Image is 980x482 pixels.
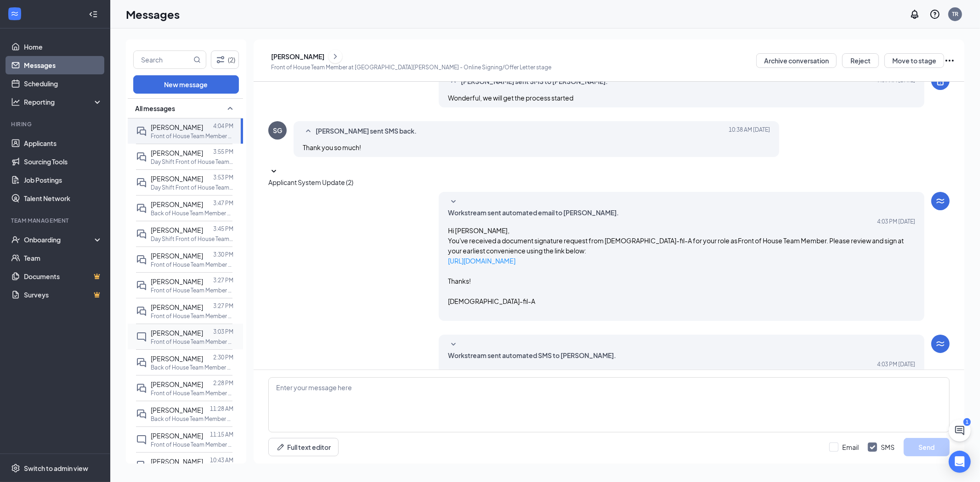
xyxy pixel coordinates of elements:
a: SurveysCrown [24,286,102,304]
span: [PERSON_NAME] [151,406,203,414]
svg: SmallChevronUp [303,126,314,137]
svg: Collapse [89,10,98,19]
svg: DoubleChat [136,126,147,137]
svg: WorkstreamLogo [10,9,19,18]
p: Front of House Team Member at I-25 & Harmony Rd [151,389,233,397]
div: Hiring [11,120,101,128]
p: 10:43 AM [210,456,233,464]
a: DocumentsCrown [24,267,102,286]
svg: SmallChevronDown [448,339,459,350]
p: Back of House Team Member at I-25 & Harmony Rd [151,209,233,217]
span: Workstream sent automated email to [PERSON_NAME]. [448,207,619,218]
a: Applicants [24,134,102,152]
span: [PERSON_NAME] [151,380,203,388]
svg: DoubleChat [136,280,147,291]
span: Hi [PERSON_NAME], you've received a document signature request from [DEMOGRAPHIC_DATA]-fil-A for ... [448,369,829,418]
span: [DATE] 9:59 AM [877,76,915,87]
span: [DATE] 4:03 PM [877,218,915,225]
div: Reporting [24,97,103,106]
h4: Hi [PERSON_NAME], [448,225,915,235]
button: ChatActive [949,420,971,442]
p: 3:27 PM [213,302,233,310]
p: Back of House Team Member at I-25 & Harmony Rd [151,364,233,371]
p: Front of House Team Member at [GEOGRAPHIC_DATA][PERSON_NAME] [151,132,233,140]
p: 3:30 PM [213,251,233,258]
a: Messages [24,56,102,74]
svg: WorkstreamLogo [935,338,946,349]
p: 3:55 PM [213,148,233,156]
svg: DoubleChat [136,229,147,240]
h1: Messages [126,6,180,22]
button: Archive conversation [756,53,837,68]
span: [PERSON_NAME] [151,329,203,337]
a: Job Postings [24,171,102,189]
a: Sourcing Tools [24,152,102,171]
svg: QuestionInfo [929,9,940,20]
svg: SmallChevronDown [268,166,279,177]
p: Front of House Team Member at [GEOGRAPHIC_DATA][PERSON_NAME] [151,312,233,320]
span: [PERSON_NAME] [151,252,203,260]
span: [DATE] 4:03 PM [877,360,915,368]
p: [DEMOGRAPHIC_DATA]-fil-A [448,296,915,306]
div: Team Management [11,217,101,224]
p: 3:47 PM [213,199,233,207]
p: Back of House Team Member at [GEOGRAPHIC_DATA][PERSON_NAME] [151,415,233,423]
svg: Pen [276,443,285,452]
p: Front of House Team Member at [GEOGRAPHIC_DATA][PERSON_NAME] [151,261,233,269]
button: ChevronRight [329,50,342,63]
span: [PERSON_NAME] [151,432,203,440]
button: Send [904,438,950,456]
span: [PERSON_NAME] [151,123,203,131]
div: SG [273,126,282,135]
p: Front of House Team Member at [GEOGRAPHIC_DATA][PERSON_NAME] [151,441,233,448]
span: [PERSON_NAME] [151,226,203,234]
p: Front of House Team Member at [GEOGRAPHIC_DATA][PERSON_NAME] [151,286,233,294]
svg: ChatInactive [136,434,147,445]
span: Wonderful, we will get the process started [448,94,573,102]
button: Filter (2) [211,50,239,69]
p: 3:27 PM [213,276,233,284]
p: Thanks! [448,276,915,286]
svg: DoubleChat [136,151,147,163]
div: Switch to admin view [24,464,88,473]
button: Move to stage [884,53,944,68]
svg: UserCheck [11,235,20,244]
p: Front of House Team Member at [GEOGRAPHIC_DATA][PERSON_NAME] [151,338,233,346]
svg: DoubleChat [136,409,147,420]
span: [PERSON_NAME] sent SMS to [PERSON_NAME]. [461,76,608,87]
span: [PERSON_NAME] [151,200,203,208]
p: 2:28 PM [213,379,233,387]
button: New message [133,75,239,94]
svg: DoubleChat [136,177,147,188]
p: 3:53 PM [213,174,233,181]
span: Workstream sent automated SMS to [PERSON_NAME]. [448,350,616,360]
div: Onboarding [24,235,95,244]
svg: DoubleChat [136,357,147,368]
p: 11:15 AM [210,431,233,438]
span: [PERSON_NAME] [151,457,203,465]
svg: DoubleChat [136,254,147,265]
svg: Analysis [11,97,20,106]
svg: DoubleChat [136,203,147,214]
p: You've received a document signature request from [DEMOGRAPHIC_DATA]-fil-A for your role as Front... [448,235,915,256]
span: [DATE] 10:38 AM [729,126,770,137]
svg: Filter [215,54,226,65]
span: [PERSON_NAME] [151,277,203,286]
span: Thank you so much! [303,143,361,151]
svg: SmallChevronUp [225,103,236,114]
div: 1 [963,418,971,426]
input: Search [134,51,192,68]
svg: Ellipses [944,55,955,66]
div: TR [952,10,958,18]
span: All messages [135,104,175,113]
svg: DoubleChat [136,306,147,317]
p: Day Shift Front of House Team Member at I-25 & Harmony Rd [151,184,233,191]
span: [PERSON_NAME] [151,149,203,157]
p: 3:03 PM [213,328,233,336]
p: 4:04 PM [213,122,233,130]
span: [PERSON_NAME] sent SMS back. [316,126,417,137]
svg: DoubleChat [136,383,147,394]
button: Full text editorPen [268,438,339,456]
p: Front of House Team Member at [GEOGRAPHIC_DATA][PERSON_NAME] - Online Signing/Offer Letter stage [271,63,551,71]
span: [PERSON_NAME] [151,354,203,363]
